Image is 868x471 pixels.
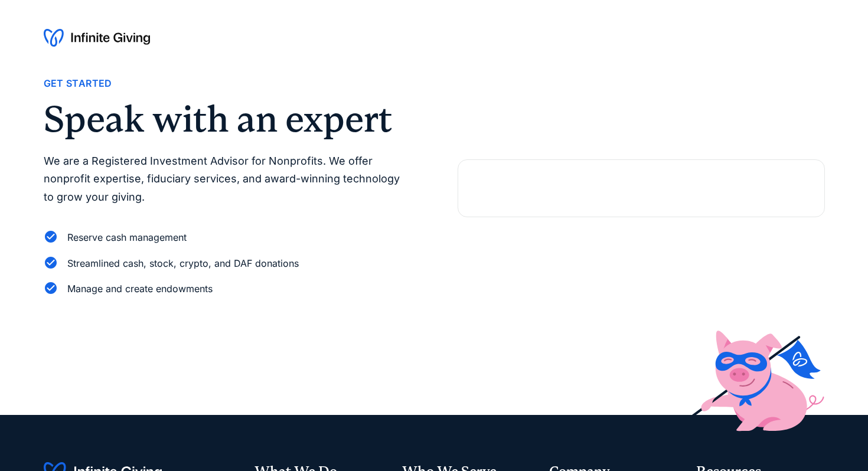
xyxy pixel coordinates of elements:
[67,281,213,297] div: Manage and create endowments
[44,101,411,138] h2: Speak with an expert
[67,230,187,246] div: Reserve cash management
[44,152,411,207] p: We are a Registered Investment Advisor for Nonprofits. We offer nonprofit expertise, fiduciary se...
[44,76,112,91] div: Get Started
[67,256,299,272] div: Streamlined cash, stock, crypto, and DAF donations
